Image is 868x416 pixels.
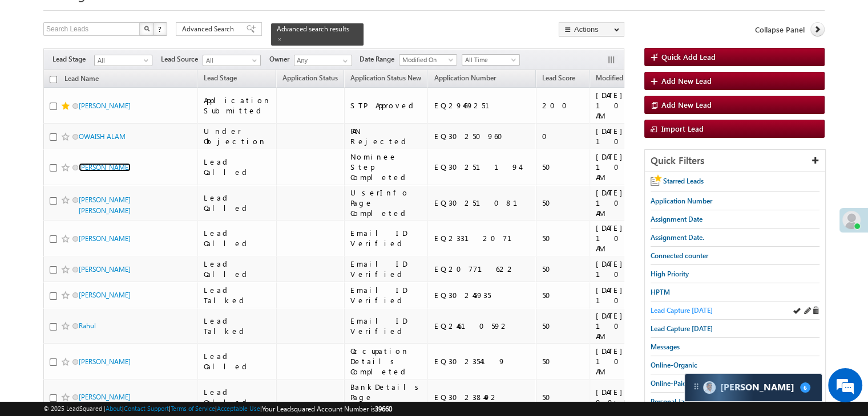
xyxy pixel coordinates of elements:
[596,387,666,407] div: [DATE] 09:59 AM
[542,290,584,300] div: 50
[350,100,423,111] div: STP Approved
[651,379,687,388] span: Online-Paid
[434,290,531,300] div: EQ30245935
[651,233,704,242] span: Assignment Date.
[79,132,126,141] a: OWAISH ALAM
[204,95,271,116] div: Application Submitted
[596,74,634,82] span: Modified On
[651,288,670,296] span: HPTM
[106,405,122,412] a: About
[350,316,423,336] div: Email ID Verified
[350,126,423,146] div: PAN Rejected
[661,100,712,109] span: Add New Lead
[158,24,163,34] span: ?
[596,311,666,341] div: [DATE] 10:21 AM
[204,387,271,407] div: Lead Called
[350,285,423,305] div: Email ID Verified
[536,72,581,87] a: Lead Score
[79,321,96,330] a: Rahul
[217,405,260,412] a: Acceptable Use
[596,152,666,182] div: [DATE] 10:31 AM
[651,197,712,205] span: Application Number
[204,351,271,372] div: Lead Called
[651,306,713,315] span: Lead Capture [DATE]
[399,55,454,65] span: Modified On
[203,55,257,66] span: All
[645,150,825,172] div: Quick Filters
[542,100,584,111] div: 200
[375,405,392,413] span: 39660
[542,356,584,366] div: 50
[596,259,666,279] div: [DATE] 10:25 AM
[434,198,531,208] div: EQ30251081
[277,25,349,33] span: Advanced search results
[596,90,666,121] div: [DATE] 10:40 AM
[462,55,516,65] span: All Time
[462,54,520,66] a: All Time
[651,397,690,406] span: Personal Jan.
[590,72,640,87] a: Modified On
[294,55,352,66] input: Type to Search
[428,72,501,87] a: Application Number
[154,22,167,36] button: ?
[542,264,584,274] div: 50
[434,356,531,366] div: EQ30235419
[651,324,713,333] span: Lead Capture [DATE]
[79,357,131,366] a: [PERSON_NAME]
[269,54,294,64] span: Owner
[95,55,149,66] span: All
[755,25,805,35] span: Collapse Panel
[171,405,215,412] a: Terms of Service
[203,55,261,66] a: All
[19,60,48,75] img: d_60004797649_company_0_60004797649
[79,163,131,172] a: [PERSON_NAME]
[161,54,203,64] span: Lead Source
[434,264,531,274] div: EQ20771622
[204,228,271,248] div: Lead Called
[350,228,423,248] div: Email ID Verified
[282,74,338,82] span: Application Status
[350,346,423,377] div: Occupation Details Completed
[434,321,531,331] div: EQ24610592
[94,55,152,66] a: All
[434,233,531,243] div: EQ23312071
[204,193,271,213] div: Lead Called
[79,101,131,110] a: [PERSON_NAME]
[79,234,131,243] a: [PERSON_NAME]
[337,55,351,67] a: Show All Items
[43,403,392,414] span: © 2025 LeadSquared | | | | |
[204,157,271,177] div: Lead Called
[596,223,666,254] div: [DATE] 10:28 AM
[651,215,703,223] span: Assignment Date
[345,72,427,87] a: Application Status New
[204,126,271,146] div: Under Objection
[661,52,716,62] span: Quick Add Lead
[277,72,344,87] a: Application Status
[596,126,666,146] div: [DATE] 10:33 AM
[59,72,104,87] a: Lead Name
[350,152,423,182] div: Nominee Step Completed
[596,285,666,305] div: [DATE] 10:24 AM
[596,346,666,377] div: [DATE] 10:01 AM
[53,54,94,64] span: Lead Stage
[262,405,392,413] span: Your Leadsquared Account Number is
[542,198,584,208] div: 50
[204,285,271,305] div: Lead Talked
[800,382,810,393] span: 6
[542,392,584,402] div: 50
[187,6,215,33] div: Minimize live chat window
[434,74,495,82] span: Application Number
[204,259,271,279] div: Lead Called
[182,24,237,34] span: Advanced Search
[434,100,531,111] div: EQ29469251
[350,382,423,413] div: BankDetails Page Completed
[661,124,704,133] span: Import Lead
[360,54,399,64] span: Date Range
[350,259,423,279] div: Email ID Verified
[651,270,689,278] span: High Priority
[155,327,207,342] em: Start Chat
[79,393,131,401] a: [PERSON_NAME]
[542,74,575,82] span: Lead Score
[350,74,421,82] span: Application Status New
[651,251,708,260] span: Connected counter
